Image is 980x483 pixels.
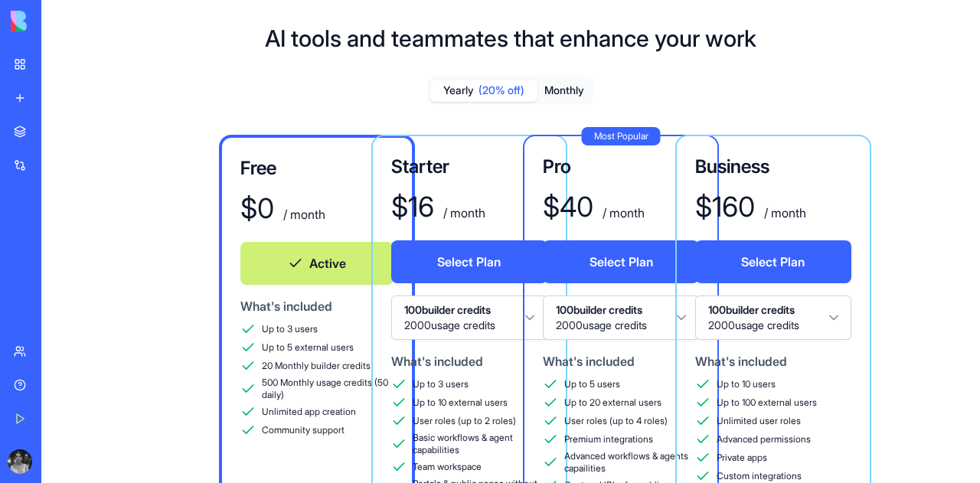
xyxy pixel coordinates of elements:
[564,415,668,427] span: User roles (up to 4 roles)
[240,156,394,181] h3: Free
[717,378,776,390] span: Up to 10 users
[413,415,516,427] span: User roles (up to 2 roles)
[391,191,434,222] div: $ 16
[537,80,591,102] button: Monthly
[695,240,851,283] button: Select Plan
[717,470,802,482] span: Custom integrations
[717,452,767,464] span: Private apps
[8,449,32,474] img: ACg8ocJpo7-6uNqbL2O6o9AdRcTI_wCXeWsoHdL_BBIaBlFxyFzsYWgr=s96-c
[564,378,620,390] span: Up to 5 users
[717,397,817,409] span: Up to 100 external users
[240,242,394,285] button: Active
[695,155,851,179] h3: Business
[543,191,593,222] div: $ 40
[564,433,653,445] span: Premium integrations
[543,155,699,179] h3: Pro
[262,424,345,436] span: Community support
[413,378,469,390] span: Up to 3 users
[695,191,755,222] div: $ 160
[717,433,811,445] span: Advanced permissions
[543,240,699,283] button: Select Plan
[391,155,547,179] h3: Starter
[391,352,547,370] div: What's included
[564,397,661,409] span: Up to 20 external users
[413,461,482,473] span: Team workspace
[240,193,274,224] div: $ 0
[265,24,756,52] h1: AI tools and teammates that enhance your work
[413,432,547,456] span: Basic workflows & agent capabilities
[240,297,394,315] div: What's included
[430,80,537,102] button: Yearly
[543,352,699,370] div: What's included
[599,204,645,222] div: / month
[280,205,325,224] div: / month
[479,83,524,98] span: (20% off)
[262,360,371,372] span: 20 Monthly builder credits
[413,397,508,409] span: Up to 10 external users
[262,341,354,354] span: Up to 5 external users
[717,415,801,427] span: Unlimited user roles
[761,204,806,222] div: / month
[391,240,547,283] button: Select Plan
[11,11,106,32] img: logo
[695,352,851,370] div: What's included
[582,127,661,145] div: Most Popular
[440,204,485,222] div: / month
[262,406,356,418] span: Unlimited app creation
[262,323,318,335] span: Up to 3 users
[564,450,699,475] span: Advanced workflows & agents capailities
[262,377,394,401] span: 500 Monthly usage credits (50 daily)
